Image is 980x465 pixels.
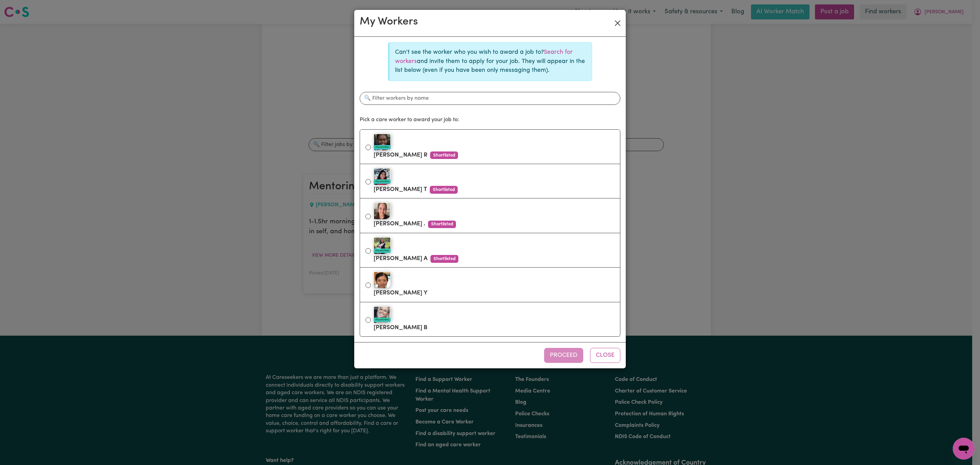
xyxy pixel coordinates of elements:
input: 🔍 Filter workers by name [360,92,620,105]
div: #OpenForWork [374,318,391,322]
label: [PERSON_NAME] T [374,167,615,195]
img: Apurva A [374,237,391,254]
label: [PERSON_NAME] . [374,201,615,230]
p: Can't see the worker who you wish to award a job to? and invite them to apply for your job. They ... [395,48,586,75]
button: Close [612,18,623,29]
iframe: Button to launch messaging window, conversation in progress [953,438,975,460]
img: Rachel T [374,168,391,185]
span: Shortlisted [430,151,458,159]
div: #OpenForWork [374,179,391,184]
label: [PERSON_NAME] A [374,236,615,264]
a: Search for workers [395,49,573,64]
label: [PERSON_NAME] B [374,305,615,334]
div: #OpenForWork [374,145,391,149]
img: Ruth R [374,134,391,151]
img: Julia B [374,306,391,323]
span: Shortlisted [430,255,458,262]
p: Pick a care worker to award your job to: [360,116,620,124]
button: Close [590,348,620,363]
img: Amy Y [374,272,391,289]
label: [PERSON_NAME] Y [374,270,615,299]
label: [PERSON_NAME] R [374,132,615,161]
span: Shortlisted [430,186,458,193]
img: Rasleen kaur . [374,203,391,220]
h2: My Workers [360,15,418,28]
div: #OpenForWork [374,248,391,253]
span: Shortlisted [428,221,456,228]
